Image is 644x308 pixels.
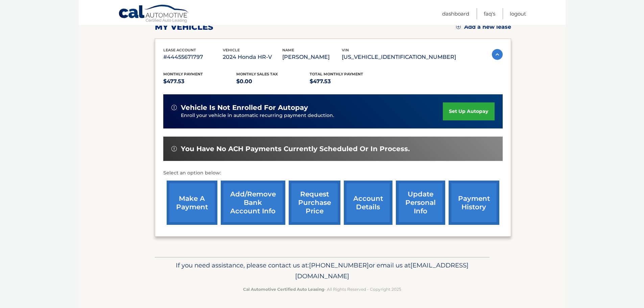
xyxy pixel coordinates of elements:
[310,77,383,86] p: $477.53
[221,181,285,225] a: Add/Remove bank account info
[181,112,443,119] p: Enroll your vehicle in automatic recurring payment deduction.
[223,48,240,52] span: vehicle
[342,48,349,52] span: vin
[449,181,499,225] a: payment history
[163,52,223,62] p: #44455671797
[484,8,495,19] a: FAQ's
[159,260,485,282] p: If you need assistance, please contact us at: or email us at
[492,49,503,60] img: accordion-active.svg
[163,48,196,52] span: lease account
[236,77,310,86] p: $0.00
[510,8,526,19] a: Logout
[344,181,392,225] a: account details
[163,77,237,86] p: $477.53
[163,72,203,76] span: Monthly Payment
[442,8,469,19] a: Dashboard
[155,22,213,32] h2: my vehicles
[396,181,445,225] a: update personal info
[167,181,217,225] a: make a payment
[456,24,511,30] a: Add a new lease
[342,52,456,62] p: [US_VEHICLE_IDENTIFICATION_NUMBER]
[118,4,189,24] a: Cal Automotive
[443,102,494,120] a: set up autopay
[181,103,308,112] span: vehicle is not enrolled for autopay
[289,181,340,225] a: request purchase price
[163,169,503,177] p: Select an option below:
[310,72,363,76] span: Total Monthly Payment
[456,24,461,29] img: add.svg
[282,48,294,52] span: name
[236,72,278,76] span: Monthly sales Tax
[243,287,324,292] strong: Cal Automotive Certified Auto Leasing
[282,52,342,62] p: [PERSON_NAME]
[171,146,177,151] img: alert-white.svg
[309,261,369,269] span: [PHONE_NUMBER]
[181,145,410,153] span: You have no ACH payments currently scheduled or in process.
[171,105,177,110] img: alert-white.svg
[223,52,282,62] p: 2024 Honda HR-V
[159,286,485,293] p: - All Rights Reserved - Copyright 2025
[295,261,469,280] span: [EMAIL_ADDRESS][DOMAIN_NAME]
